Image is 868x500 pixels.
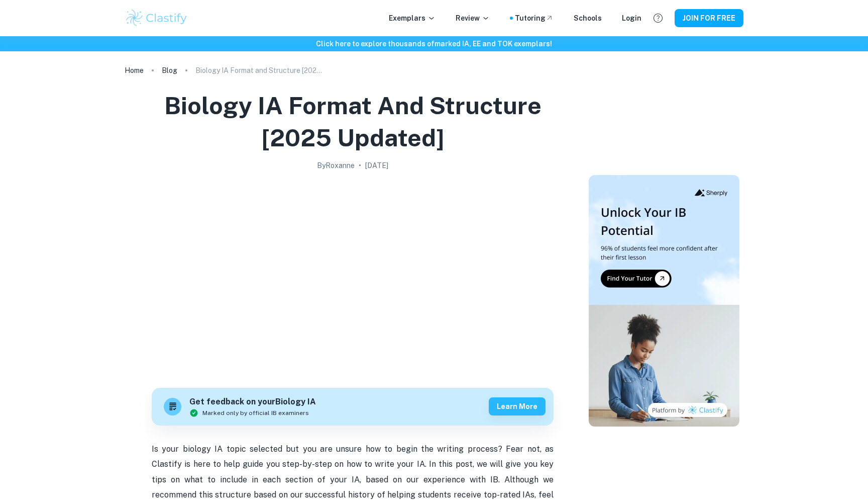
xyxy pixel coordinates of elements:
[162,63,177,77] a: Blog
[574,13,602,24] a: Schools
[489,397,546,415] button: Learn more
[202,408,309,418] span: Marked only by official IB examiners
[389,13,436,24] p: Exemplars
[649,10,667,27] button: Help and Feedback
[675,9,743,27] button: JOIN FOR FREE
[125,8,188,28] img: Clastify logo
[456,13,490,24] p: Review
[359,160,361,171] p: •
[589,175,739,427] img: Thumbnail
[189,396,316,408] h6: Get feedback on your Biology IA
[2,38,866,49] h6: Click here to explore thousands of marked IA, EE and TOK exemplars !
[152,388,554,426] a: Get feedback on yourBiology IAMarked only by official IB examinersLearn more
[195,65,326,76] p: Biology IA Format and Structure [2025 updated]
[365,160,388,171] h2: [DATE]
[317,160,355,171] h2: By Roxanne
[622,13,641,24] a: Login
[129,90,577,154] h1: Biology IA Format and Structure [2025 updated]
[125,63,144,77] a: Home
[515,13,554,24] a: Tutoring
[152,175,554,376] img: Biology IA Format and Structure [2025 updated] cover image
